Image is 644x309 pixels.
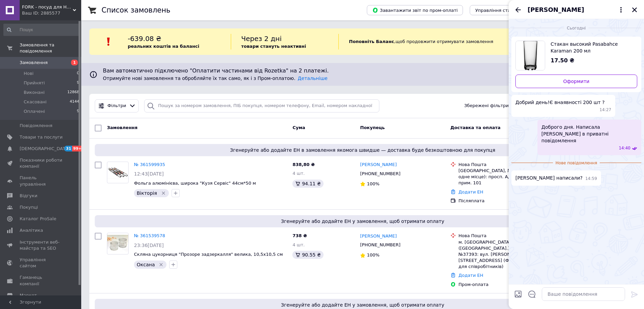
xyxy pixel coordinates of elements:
[158,262,164,267] svg: Видалити мітку
[349,39,394,44] b: Поповніть Баланс
[107,125,137,130] span: Замовлення
[564,25,589,31] span: Сьогодні
[528,5,625,14] button: [PERSON_NAME]
[107,166,128,179] img: Фото товару
[77,70,79,77] span: 0
[103,67,622,75] span: Вам автоматично підключено "Оплатити частинами від Rozetka" на 2 платежі.
[72,146,83,151] span: 99+
[459,282,553,288] div: Пром-оплата
[77,108,79,115] span: 9
[459,168,553,186] div: [GEOGRAPHIC_DATA], №69 (до 30 кг на одне місце): просп. Адміральський, 1, прим. 101
[20,42,81,54] span: Замовлення та повідомлення
[516,41,545,70] img: 5042682154_w700_h500_stakan-vysokij-pasabahce.jpg
[619,145,630,151] span: 14:40 12.09.2025
[470,5,532,15] button: Управління статусами
[20,134,63,140] span: Товари та послуги
[20,204,38,210] span: Покупці
[367,181,379,186] span: 100%
[20,274,63,287] span: Гаманець компанії
[97,302,628,308] span: Згенеруйте або додайте ЕН у замовлення, щоб отримати оплату
[20,227,43,233] span: Аналітика
[20,292,37,298] span: Маркет
[515,99,605,106] span: Добрий день!Є внаявності 200 шт ?
[292,242,305,247] span: 4 шт.
[24,80,45,86] span: Прийняті
[338,34,546,49] div: , щоб продовжити отримувати замовлення
[22,4,73,10] span: FORK - посуд для HoReCa
[360,125,385,130] span: Покупець
[551,41,632,54] span: Стакан высокий Pasabahce Karaman 200 мл
[511,24,641,31] div: 12.09.2025
[3,24,80,36] input: Пошук
[298,76,328,81] a: Детальніше
[137,262,155,267] span: Оксана
[292,251,323,259] div: 90.55 ₴
[292,180,323,188] div: 94.11 ₴
[515,41,637,70] a: Переглянути товар
[20,157,63,169] span: Показники роботи компанії
[372,7,458,13] span: Завантажити звіт по пром-оплаті
[144,99,379,112] input: Пошук за номером замовлення, ПІБ покупця, номером телефону, Email, номером накладної
[103,76,328,81] span: Отримуйте нові замовлення та обробляйте їх так само, як і з Пром-оплатою.
[64,146,72,151] span: 31
[528,290,536,298] button: Відкрити шаблони відповідей
[128,35,161,43] span: -639.08 ₴
[102,6,170,14] h1: Список замовлень
[20,123,52,129] span: Повідомлення
[551,57,574,64] span: 17.50 ₴
[367,252,379,257] span: 100%
[134,171,164,177] span: 12:43[DATE]
[459,273,483,278] a: Додати ЕН
[459,233,553,239] div: Нова Пошта
[367,5,463,15] button: Завантажити звіт по пром-оплаті
[107,235,128,253] img: Фото товару
[459,239,553,270] div: м. [GEOGRAPHIC_DATA] ([GEOGRAPHIC_DATA].), Поштомат №37393: вул. [PERSON_NAME][STREET_ADDRESS] (Ф...
[464,103,510,109] span: Збережені фільтри:
[24,108,45,115] span: Оплачені
[134,252,283,257] a: Скляна цукорниця "Прозоре задзеркалля" велика, 10,5х10,5 см
[459,162,553,168] div: Нова Пошта
[359,169,402,178] div: [PHONE_NUMBER]
[585,176,597,182] span: 14:59 12.09.2025
[241,44,306,49] b: товари стануть неактивні
[450,125,501,130] span: Доставка та оплата
[97,218,628,225] span: Згенеруйте або додайте ЕН у замовлення, щоб отримати оплату
[134,181,256,186] a: Фольга алюмінієва, широка "Кузя Сервіс" 44см*50 м
[541,124,637,144] span: Доброго дня. Написала [PERSON_NAME] в приватні повідомлення
[459,198,553,204] div: Післяплата
[104,37,114,47] img: :exclamation:
[67,89,79,96] span: 12868
[22,10,81,16] div: Ваш ID: 2885577
[630,6,639,14] button: Закрити
[360,233,397,240] a: [PERSON_NAME]
[137,190,157,196] span: Вікторія
[292,171,305,176] span: 4 шт.
[20,146,70,152] span: [DEMOGRAPHIC_DATA]
[71,60,78,65] span: 1
[514,6,522,14] button: Назад
[241,35,282,43] span: Через 2 дні
[20,60,48,66] span: Замовлення
[97,147,628,153] span: Згенеруйте або додайте ЕН в замовлення якомога швидше — доставка буде безкоштовною для покупця
[359,241,402,249] div: [PHONE_NUMBER]
[107,233,129,254] a: Фото товару
[20,239,63,251] span: Інструменти веб-майстра та SEO
[515,174,582,182] span: [PERSON_NAME] написали?
[553,160,600,166] span: Нове повідомлення
[292,233,307,238] span: 738 ₴
[107,162,129,183] a: Фото товару
[134,243,164,248] span: 23:36[DATE]
[600,107,612,113] span: 14:27 12.09.2025
[292,162,315,167] span: 838,80 ₴
[134,162,165,167] a: № 361599935
[24,99,47,105] span: Скасовані
[360,162,397,168] a: [PERSON_NAME]
[128,44,199,49] b: реальних коштів на балансі
[292,125,305,130] span: Cума
[515,75,637,88] a: Оформити
[475,8,527,13] span: Управління статусами
[459,189,483,194] a: Додати ЕН
[24,89,45,96] span: Виконані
